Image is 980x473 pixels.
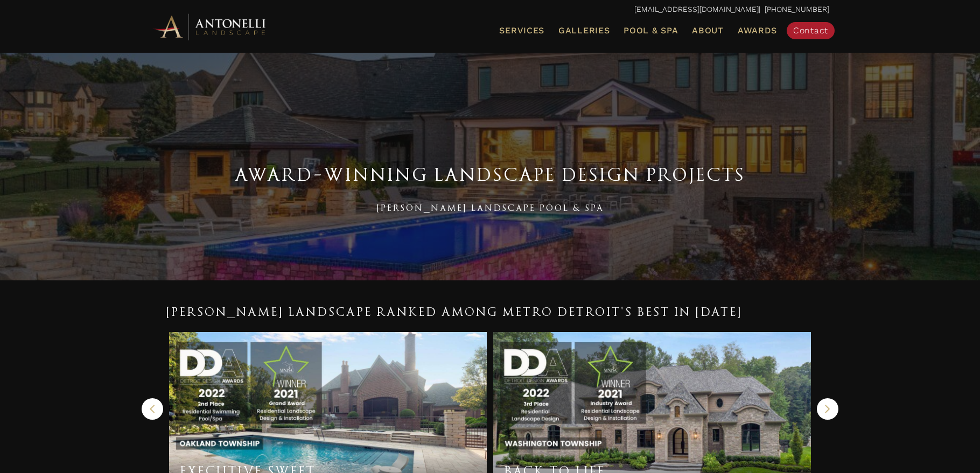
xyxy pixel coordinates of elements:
[376,203,604,213] span: [PERSON_NAME] Landscape Pool & Spa
[151,3,829,17] p: | [PHONE_NUMBER]
[495,24,549,38] a: Services
[499,26,544,35] span: Services
[151,12,269,41] img: Antonelli Horizontal Logo
[235,164,745,185] span: Award-Winning Landscape Design Projects
[558,25,610,36] span: Galleries
[787,22,835,39] a: Contact
[793,25,828,36] span: Contact
[738,25,777,36] span: Awards
[166,305,743,319] span: [PERSON_NAME] Landscape Ranked Among Metro Detroit's Best in [DATE]
[624,25,678,36] span: Pool & Spa
[619,24,682,38] a: Pool & Spa
[688,24,728,38] a: About
[733,24,781,38] a: Awards
[634,5,759,13] a: [EMAIL_ADDRESS][DOMAIN_NAME]
[692,26,724,35] span: About
[554,24,614,38] a: Galleries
